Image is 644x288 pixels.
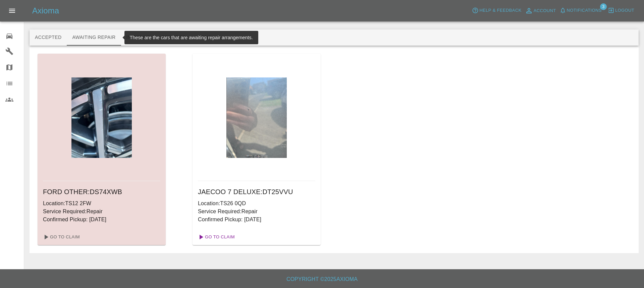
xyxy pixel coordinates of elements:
[523,5,558,16] a: Account
[43,216,160,224] p: Confirmed Pickup: [DATE]
[4,3,20,19] button: Open drawer
[567,7,602,14] span: Notifications
[32,5,59,16] h5: Axioma
[198,208,315,216] p: Service Required: Repair
[43,186,160,197] h6: FORD Other : DS74XWB
[198,216,315,224] p: Confirmed Pickup: [DATE]
[67,30,121,46] button: Awaiting Repair
[198,199,315,208] p: Location: TS26 0QD
[600,3,607,10] span: 3
[195,232,236,242] a: Go To Claim
[43,199,160,208] p: Location: TS12 2FW
[198,186,315,197] h6: JAECOO 7 DELUXE : DT25VVU
[40,232,82,242] a: Go To Claim
[606,5,636,16] button: Logout
[534,7,556,15] span: Account
[615,7,634,14] span: Logout
[5,275,639,284] h6: Copyright © 2025 Axioma
[479,7,521,14] span: Help & Feedback
[558,5,603,16] button: Notifications
[121,30,156,46] button: In Repair
[30,30,67,46] button: Accepted
[156,30,192,46] button: Repaired
[43,208,160,216] p: Service Required: Repair
[192,30,222,46] button: Paid
[470,5,523,16] button: Help & Feedback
